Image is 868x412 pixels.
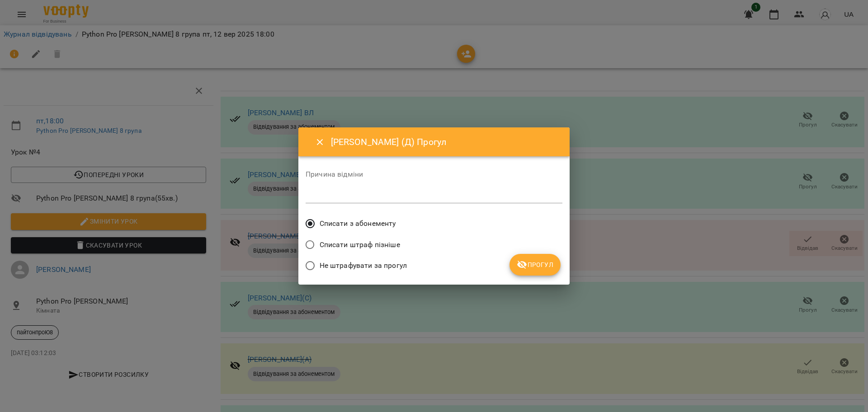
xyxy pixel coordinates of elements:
span: Списати штраф пізніше [320,239,400,250]
span: Списати з абонементу [320,218,396,229]
span: Не штрафувати за прогул [320,260,407,271]
button: Прогул [509,254,561,276]
button: Close [309,131,331,153]
label: Причина відміни [306,171,562,178]
span: Прогул [517,259,553,270]
h6: [PERSON_NAME] (Д) Прогул [331,135,559,149]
